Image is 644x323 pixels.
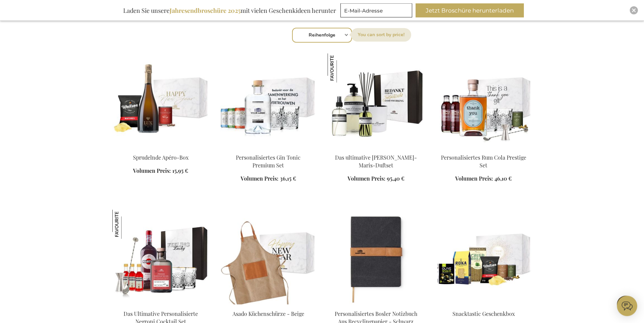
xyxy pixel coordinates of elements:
[340,3,412,18] input: E-Mail-Adresse
[241,175,296,183] a: Volumen Preis: 36,15 €
[632,8,636,13] img: Close
[280,175,296,182] span: 36,15 €
[328,302,424,308] a: Personalised Bosler Recycled Paper Notebook - Black
[112,145,209,152] a: Sparkling Apero Box
[170,6,241,15] b: Jahresendbroschüre 2025
[441,154,526,169] a: Personalisiertes Rum Cola Prestige Set
[112,302,209,308] a: The Ultimate Personalized Negroni Cocktail Set Das Ultimative Personalisierte Negroni Cocktail Set
[120,3,339,18] div: Laden Sie unsere mit vielen Geschenkideen herunter
[232,310,304,317] a: Asado Küchenschürze - Beige
[435,302,532,308] a: Snacktastic Gift Box
[328,53,357,83] img: Das ultimative Marie-Stella-Maris-Duftset
[172,167,188,174] span: 15,95 €
[387,175,404,182] span: 95,40 €
[112,210,209,304] img: The Ultimate Personalized Negroni Cocktail Set
[348,175,404,183] a: Volumen Preis: 95,40 €
[133,154,188,161] a: Sprudelnde Apéro-Box
[220,210,317,304] img: Vinga of Sweden Asado Küchenschürze - Beige | Exclusive Business Gifts
[241,175,279,182] span: Volumen Preis:
[328,210,424,304] img: Personalised Bosler Recycled Paper Notebook - Black
[220,145,317,152] a: GEPERSONALISEERDE GIN TONIC COCKTAIL SET
[340,3,414,20] form: marketing offers and promotions
[630,6,638,15] div: Close
[348,175,385,182] span: Volumen Preis:
[435,210,532,304] img: Snacktastic Gift Box
[416,3,524,18] button: Jetzt Broschüre herunterladen
[494,175,512,182] span: 46,10 €
[455,175,493,182] span: Volumen Preis:
[617,296,637,316] iframe: belco-activator-frame
[328,53,424,148] img: The Ultimate Marie-Stella-Maris Fragrance Set
[455,175,512,183] a: Volumen Preis: 46,10 €
[452,310,515,317] a: Snacktastic Geschenkbox
[435,145,532,152] a: Personalised Rum Cola Prestige Set
[220,302,317,308] a: Vinga of Sweden Asado Küchenschürze - Beige | Exclusive Business Gifts
[112,210,141,239] img: Das Ultimative Personalisierte Negroni Cocktail Set
[220,53,317,148] img: GEPERSONALISEERDE GIN TONIC COCKTAIL SET
[236,154,301,169] a: Personalisiertes Gin Tonic Premium Set
[328,145,424,152] a: The Ultimate Marie-Stella-Maris Fragrance Set Das ultimative Marie-Stella-Maris-Duftset
[133,167,188,175] a: Volumen Preis: 15,95 €
[351,28,411,42] label: Sortieren nach
[112,53,209,148] img: Sparkling Apero Box
[335,154,417,169] a: Das ultimative [PERSON_NAME]-Maris-Duftset
[133,167,171,174] span: Volumen Preis:
[435,53,532,148] img: Personalised Rum Cola Prestige Set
